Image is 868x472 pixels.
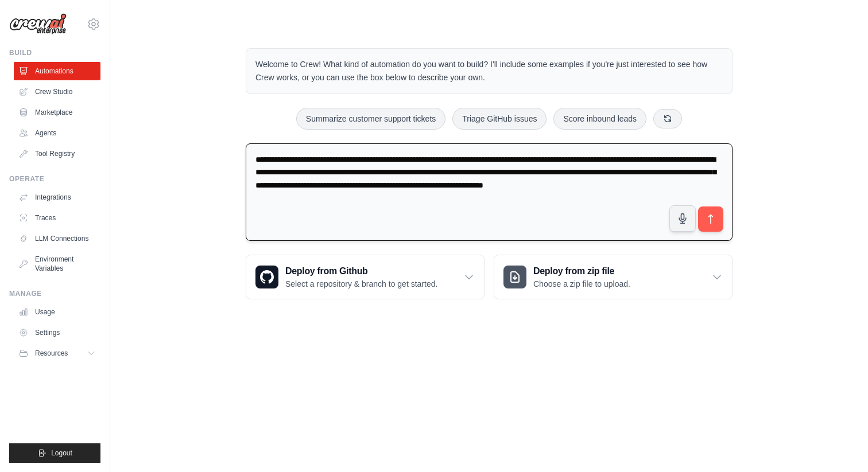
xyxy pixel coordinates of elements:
a: Marketplace [14,103,100,122]
a: Traces [14,209,100,227]
a: Crew Studio [14,83,100,101]
button: Score inbound leads [553,108,646,130]
img: Logo [9,13,67,35]
span: Resources [35,349,68,358]
a: Usage [14,303,100,321]
div: Manage [9,289,100,298]
p: Choose a zip file to upload. [533,278,630,290]
button: Summarize customer support tickets [296,108,445,130]
span: Logout [51,448,72,458]
div: Operate [9,174,100,184]
a: Environment Variables [14,250,100,278]
h3: Deploy from zip file [533,264,630,278]
a: Tool Registry [14,145,100,163]
p: Select a repository & branch to get started. [285,278,437,290]
p: Welcome to Crew! What kind of automation do you want to build? I'll include some examples if you'... [255,58,723,84]
iframe: Chat Widget [811,417,868,472]
a: Integrations [14,188,100,206]
button: Logout [9,443,100,463]
a: LLM Connections [14,229,100,248]
button: Resources [14,344,100,362]
a: Agents [14,124,100,142]
a: Automations [14,62,100,80]
div: Build [9,48,100,57]
h3: Deploy from Github [285,264,437,278]
button: Triage GitHub issues [452,108,547,130]
a: Settings [14,323,100,342]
